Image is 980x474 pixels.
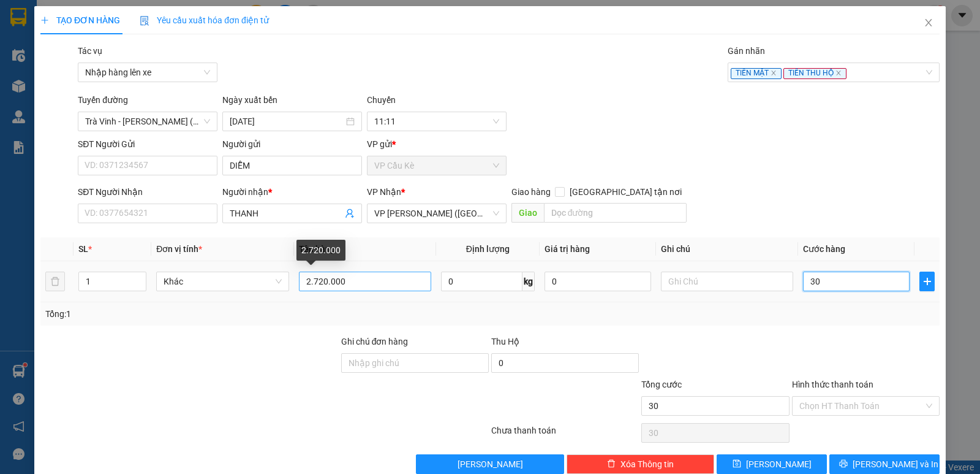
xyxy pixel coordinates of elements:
div: Chưa thanh toán [490,424,640,445]
span: SL [78,244,88,254]
img: icon [140,16,149,26]
span: Khác [164,272,281,291]
span: Định lượng [466,244,510,254]
div: SĐT Người Nhận [78,185,217,199]
div: Người gửi [222,137,362,151]
button: plus [919,272,935,291]
span: TOÀN [8,66,34,78]
input: Ghi Chú [661,272,793,291]
input: 0 [545,272,651,291]
p: GỬI: [5,24,179,36]
span: Đơn vị tính [156,244,202,254]
label: Hình thức thanh toán [792,380,873,389]
span: Nhập hàng lên xe [85,63,210,82]
span: delete [607,459,616,469]
div: Người nhận [222,185,362,199]
span: user-add [345,208,355,218]
label: Ghi chú đơn hàng [341,337,409,346]
label: Tác vụ [78,46,102,56]
span: TIỀN THU HỘ [783,68,846,79]
span: Xóa Thông tin [620,457,674,471]
strong: BIÊN NHẬN GỬI HÀNG [41,7,142,18]
p: NHẬN: [5,41,179,64]
span: Giao hàng [511,187,551,197]
span: [PERSON_NAME] và In [853,457,938,471]
span: Giá trị hàng [545,244,590,254]
input: 14/08/2025 [230,115,344,128]
span: [PERSON_NAME] [77,24,151,36]
span: Trà Vinh - Hồ Chí Minh (TIỀN HÀNG) [85,112,210,131]
div: VP gửi [367,137,507,151]
span: TẠO ĐƠN HÀNG [40,15,120,25]
span: [PERSON_NAME] [746,457,812,471]
span: Tổng cước [641,380,682,389]
span: 11:11 [374,112,499,131]
span: Thu Hộ [491,337,519,346]
input: Dọc đường [544,203,687,223]
div: Chuyến [367,93,507,112]
span: TIỀN MẶT [731,68,782,79]
span: VP [PERSON_NAME] ([GEOGRAPHIC_DATA]) [5,41,123,64]
input: VD: Bàn, Ghế [299,272,431,291]
button: save[PERSON_NAME] [717,454,827,474]
span: close [924,18,933,28]
button: delete [45,272,65,291]
span: plus [920,277,934,286]
span: VP Cầu Kè [374,156,499,175]
span: Cước hàng [803,244,845,254]
button: deleteXóa Thông tin [567,454,714,474]
div: Tổng: 1 [45,307,379,321]
span: VP Trần Phú (Hàng) [374,204,499,223]
span: VP Cầu Kè - [25,24,151,36]
div: Ngày xuất bến [222,93,362,112]
button: Close [911,6,946,40]
span: GIAO: [5,80,29,91]
span: printer [839,459,848,469]
span: - [5,66,34,78]
label: Gán nhãn [728,46,765,56]
button: [PERSON_NAME] [416,454,563,474]
div: 2.720.000 [296,240,345,261]
button: printer[PERSON_NAME] và In [829,454,940,474]
span: Giao [511,203,544,223]
th: Ghi chú [656,237,798,261]
div: SĐT Người Gửi [78,137,217,151]
span: [GEOGRAPHIC_DATA] tận nơi [565,185,687,199]
div: Tuyến đường [78,93,217,112]
span: VP Nhận [367,187,401,197]
span: plus [40,16,49,25]
span: close [835,70,842,76]
span: [PERSON_NAME] [458,457,523,471]
span: kg [522,272,535,291]
span: save [733,459,741,469]
input: Ghi chú đơn hàng [341,353,489,373]
span: Yêu cầu xuất hóa đơn điện tử [140,15,269,25]
span: close [771,70,777,76]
